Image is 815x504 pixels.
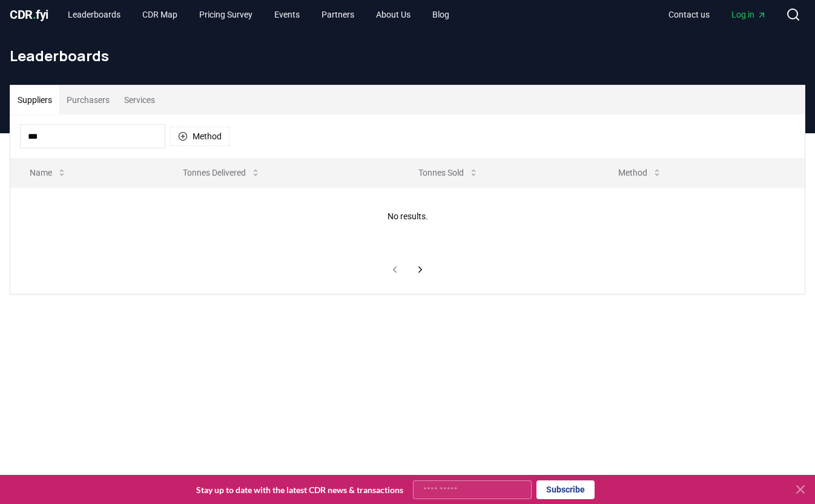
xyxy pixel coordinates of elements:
[423,4,459,25] a: Blog
[190,4,262,25] a: Pricing Survey
[58,4,130,25] a: Leaderboards
[20,161,76,185] button: Name
[170,127,229,146] button: Method
[58,4,459,25] nav: Main
[265,4,309,25] a: Events
[312,4,364,25] a: Partners
[10,7,48,22] span: CDR fyi
[133,4,187,25] a: CDR Map
[366,4,420,25] a: About Us
[659,4,776,25] nav: Main
[59,85,117,114] button: Purchasers
[173,161,270,185] button: Tonnes Delivered
[10,6,48,23] a: CDR.fyi
[33,7,36,22] span: .
[409,161,488,185] button: Tonnes Sold
[10,187,805,245] td: No results.
[722,4,776,25] a: Log in
[609,161,671,185] button: Method
[117,85,162,114] button: Services
[10,85,59,114] button: Suppliers
[731,8,767,21] span: Log in
[410,257,431,282] button: next page
[10,46,805,65] h1: Leaderboards
[659,4,719,25] a: Contact us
